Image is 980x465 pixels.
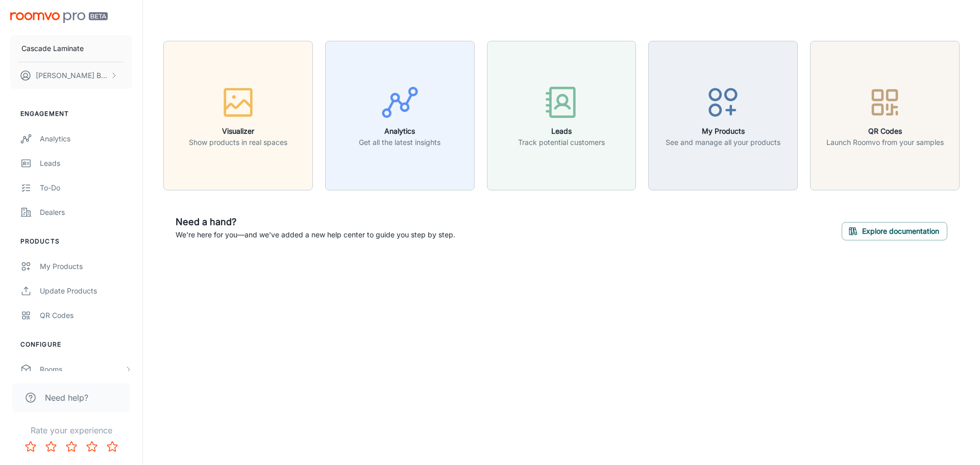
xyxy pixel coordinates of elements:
a: My ProductsSee and manage all your products [648,110,798,120]
h6: Leads [518,126,605,137]
button: AnalyticsGet all the latest insights [325,41,475,190]
p: Show products in real spaces [189,137,287,148]
p: Track potential customers [518,137,605,148]
p: Get all the latest insights [359,137,440,148]
button: Cascade Laminate [10,35,132,62]
div: Analytics [40,133,132,144]
button: LeadsTrack potential customers [487,41,636,190]
a: LeadsTrack potential customers [487,110,636,120]
h6: My Products [666,126,780,137]
a: Explore documentation [842,225,947,235]
button: VisualizerShow products in real spaces [163,41,313,190]
div: Update Products [40,285,132,297]
p: See and manage all your products [666,137,780,148]
div: Dealers [40,207,132,218]
a: AnalyticsGet all the latest insights [325,110,475,120]
img: Roomvo PRO Beta [10,12,108,23]
h6: Visualizer [189,126,287,137]
button: Explore documentation [842,222,947,240]
p: Launch Roomvo from your samples [826,137,944,148]
div: To-do [40,182,132,193]
p: We're here for you—and we've added a new help center to guide you step by step. [176,229,455,240]
p: Cascade Laminate [21,43,84,54]
h6: QR Codes [826,126,944,137]
h6: Analytics [359,126,440,137]
button: QR CodesLaunch Roomvo from your samples [810,41,960,190]
p: [PERSON_NAME] Buckwold [36,70,108,81]
div: My Products [40,261,132,272]
a: QR CodesLaunch Roomvo from your samples [810,110,960,120]
button: [PERSON_NAME] Buckwold [10,62,132,89]
h6: Need a hand? [176,215,455,229]
button: My ProductsSee and manage all your products [648,41,798,190]
div: Leads [40,158,132,169]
